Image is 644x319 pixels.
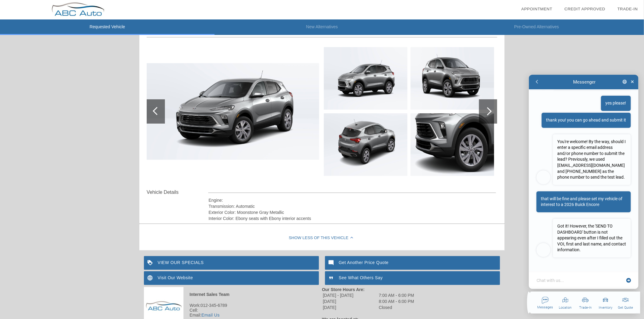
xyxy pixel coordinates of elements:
a: Email Us [201,313,220,317]
div: Work: [144,303,322,308]
div: Transmission: Automatic [208,203,496,209]
td: [DATE] - [DATE] [323,293,378,298]
a: Visit Our Website [144,271,319,285]
img: ic_language_white_24dp_2x.png [144,271,158,285]
div: Engine: [208,197,496,203]
td: Closed [379,305,415,310]
div: Cell: [144,308,322,313]
img: ic_mode_comment_white_24dp_2x.png [325,256,339,270]
div: Show Less of this Vehicle [139,226,505,250]
li: Pre-Owned Alternatives [429,19,644,35]
strong: Our Store Hours Are: [322,287,365,292]
a: VIEW OUR SPECIALS [144,256,319,270]
a: See What Others Say [325,271,500,285]
img: 52e6d9de66b88525c729ed8a0cfc983b.jpg [147,63,319,160]
td: 7:00 AM - 6:00 PM [379,293,415,298]
img: 99a5a788f84afc7339cbf0860b894b47.jpg [411,113,494,176]
a: Appointment [521,7,552,11]
div: Exterior Color: Moonstone Gray Metallic [208,209,496,215]
td: [DATE] [323,305,378,310]
img: 087433ba3e6bd0ad9fd42aca3c631a59.jpg [324,113,408,176]
img: 3fe1078cee0a321d82d029d6e097f2f4.jpg [411,47,494,110]
div: Vehicle Details [147,189,208,196]
a: Get Another Price Quote [325,256,500,270]
td: 8:00 AM - 6:00 PM [379,299,415,304]
a: Trade-In [618,7,638,11]
img: 78aaf7b8b2541e1f22d796fbb320f50d.jpg [324,47,408,110]
a: Credit Approved [565,7,605,11]
div: Email: [144,313,322,317]
img: ic_loyalty_white_24dp_2x.png [144,256,158,270]
td: [DATE] [323,299,378,304]
iframe: Chat Assistance [523,69,644,319]
div: Interior Color: Ebony seats with Ebony interior accents [208,215,496,221]
strong: Internet Sales Team [190,292,229,297]
img: ic_format_quote_white_24dp_2x.png [325,271,339,285]
li: New Alternatives [215,19,429,35]
span: 012-345-6789 [201,303,227,308]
